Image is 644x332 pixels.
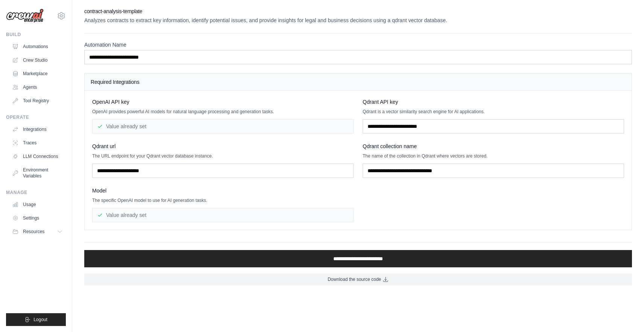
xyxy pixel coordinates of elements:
[92,143,115,150] span: Qdrant url
[9,68,66,80] a: Marketplace
[92,187,106,194] span: Model
[6,189,66,196] div: Manage
[9,150,66,162] a: LLM Connections
[92,153,354,159] p: The URL endpoint for your Qdrant vector database instance.
[9,41,66,53] a: Automations
[363,153,624,159] p: The name of the collection in Qdrant where vectors are stored.
[9,226,66,238] button: Resources
[9,137,66,149] a: Traces
[9,54,66,66] a: Crew Studio
[23,229,44,235] span: Resources
[363,143,417,150] span: Qdrant collection name
[33,317,47,323] span: Logout
[6,9,44,23] img: Logo
[6,313,66,326] button: Logout
[6,114,66,120] div: Operate
[363,109,624,115] p: Qdrant is a vector similarity search engine for AI applications.
[92,98,129,106] span: OpenAI API key
[92,119,354,133] div: Value already set
[91,78,626,86] h4: Required Integrations
[363,98,398,106] span: Qdrant API key
[9,81,66,93] a: Agents
[9,212,66,224] a: Settings
[328,276,381,282] span: Download the source code
[84,17,632,24] p: Analyzes contracts to extract key information, identify potential issues, and provide insights fo...
[84,41,632,49] label: Automation Name
[9,123,66,135] a: Integrations
[92,208,354,222] div: Value already set
[6,32,66,38] div: Build
[9,164,66,182] a: Environment Variables
[9,199,66,211] a: Usage
[84,8,632,15] h2: contract-analysis-template
[92,109,354,115] p: OpenAI provides powerful AI models for natural language processing and generation tasks.
[9,95,66,107] a: Tool Registry
[92,197,354,203] p: The specific OpenAI model to use for AI generation tasks.
[84,273,632,285] a: Download the source code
